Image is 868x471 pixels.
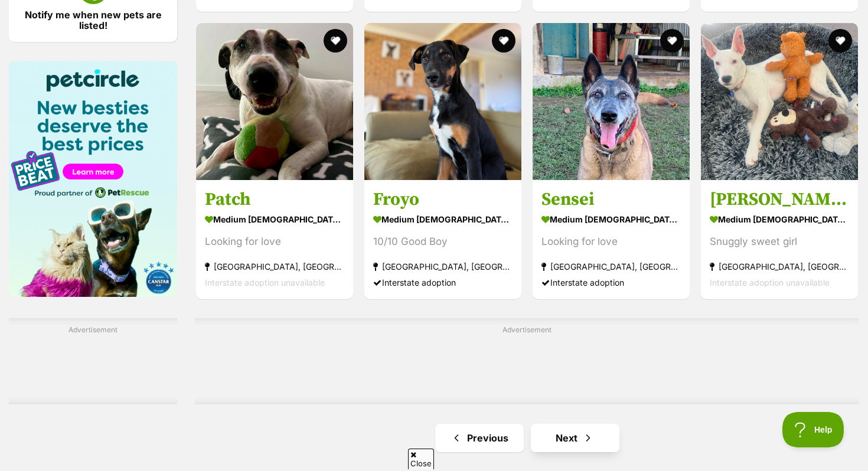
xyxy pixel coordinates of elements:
img: Pet Circle promo banner [9,61,177,297]
a: Previous page [435,424,524,452]
div: Interstate adoption [373,274,513,290]
div: 10/10 Good Boy [373,234,513,250]
a: Froyo medium [DEMOGRAPHIC_DATA] Dog 10/10 Good Boy [GEOGRAPHIC_DATA], [GEOGRAPHIC_DATA] Interstat... [364,179,521,299]
div: Advertisement [9,318,177,404]
strong: [GEOGRAPHIC_DATA], [GEOGRAPHIC_DATA] [541,259,681,274]
button: favourite [324,29,347,53]
iframe: Help Scout Beacon - Open [782,412,844,447]
div: Looking for love [205,234,344,250]
nav: Pagination [195,424,859,452]
a: Patch medium [DEMOGRAPHIC_DATA] Dog Looking for love [GEOGRAPHIC_DATA], [GEOGRAPHIC_DATA] Interst... [196,179,353,299]
div: Advertisement [195,318,859,404]
button: favourite [828,29,852,53]
div: Snuggly sweet girl [710,234,849,250]
strong: medium [DEMOGRAPHIC_DATA] Dog [541,211,681,228]
span: Interstate adoption unavailable [205,277,325,287]
h3: Sensei [541,188,681,211]
strong: medium [DEMOGRAPHIC_DATA] Dog [205,211,344,228]
strong: [GEOGRAPHIC_DATA], [GEOGRAPHIC_DATA] [373,259,513,274]
img: Froyo - Australian Kelpie Dog [364,23,521,180]
div: Looking for love [541,234,681,250]
span: Interstate adoption unavailable [710,277,830,287]
button: favourite [492,29,515,53]
a: Sensei medium [DEMOGRAPHIC_DATA] Dog Looking for love [GEOGRAPHIC_DATA], [GEOGRAPHIC_DATA] Inters... [533,179,690,299]
a: [PERSON_NAME] - [DEMOGRAPHIC_DATA] Cattle Dog X medium [DEMOGRAPHIC_DATA] Dog Snuggly sweet girl ... [701,179,858,299]
h3: Patch [205,188,344,211]
strong: medium [DEMOGRAPHIC_DATA] Dog [710,211,849,228]
h3: [PERSON_NAME] - [DEMOGRAPHIC_DATA] Cattle Dog X [710,188,849,211]
span: Close [408,449,434,469]
strong: [GEOGRAPHIC_DATA], [GEOGRAPHIC_DATA] [710,259,849,274]
img: Patch - Bull Terrier Dog [196,23,353,180]
strong: [GEOGRAPHIC_DATA], [GEOGRAPHIC_DATA] [205,259,344,274]
button: favourite [660,29,684,53]
img: Dollie - 5 Month Old Cattle Dog X - Australian Cattle Dog x Bull Terrier Dog [701,23,858,180]
strong: medium [DEMOGRAPHIC_DATA] Dog [373,211,513,228]
h3: Froyo [373,188,513,211]
div: Interstate adoption [541,274,681,290]
img: Sensei - Belgian Shepherd Dog (Malinois) Dog [533,23,690,180]
a: Next page [531,424,619,452]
